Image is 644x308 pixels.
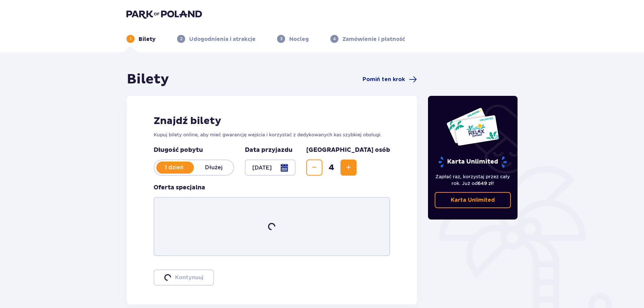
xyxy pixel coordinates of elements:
[342,36,405,43] p: Zamówienie i płatność
[154,115,390,127] h2: Znajdź bilety
[154,146,234,154] p: Długość pobytu
[189,36,256,43] p: Udogodnienia i atrakcje
[154,184,205,192] h3: Oferta specjalna
[333,36,336,42] p: 4
[289,36,309,43] p: Nocleg
[266,221,277,232] img: loader
[306,146,390,154] p: [GEOGRAPHIC_DATA] osób
[175,274,203,281] p: Kontynuuj
[154,164,194,171] p: 1 dzień
[139,36,156,43] p: Bilety
[163,273,172,282] img: loader
[324,163,339,173] span: 4
[363,75,417,83] a: Pomiń ten krok
[446,107,499,146] img: Dwie karty całoroczne do Suntago z napisem 'UNLIMITED RELAX', na białym tle z tropikalnymi liśćmi...
[277,35,309,43] div: 3Nocleg
[435,192,511,208] a: Karta Unlimited
[330,35,405,43] div: 4Zamówienie i płatność
[127,71,169,88] h1: Bilety
[478,181,493,186] span: 649 zł
[126,35,156,43] div: 1Bilety
[340,160,357,176] button: Zwiększ
[130,36,131,42] p: 1
[363,76,405,83] span: Pomiń ten krok
[154,131,390,138] p: Kupuj bilety online, aby mieć gwarancję wejścia i korzystać z dedykowanych kas szybkiej obsługi.
[280,36,282,42] p: 3
[438,156,507,168] p: Karta Unlimited
[126,9,202,19] img: Park of Poland logo
[306,160,322,176] button: Zmniejsz
[451,196,495,204] p: Karta Unlimited
[435,173,511,187] p: Zapłać raz, korzystaj przez cały rok. Już od !
[180,36,182,42] p: 2
[154,269,214,286] button: loaderKontynuuj
[177,35,256,43] div: 2Udogodnienia i atrakcje
[194,164,233,171] p: Dłużej
[245,146,292,154] p: Data przyjazdu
